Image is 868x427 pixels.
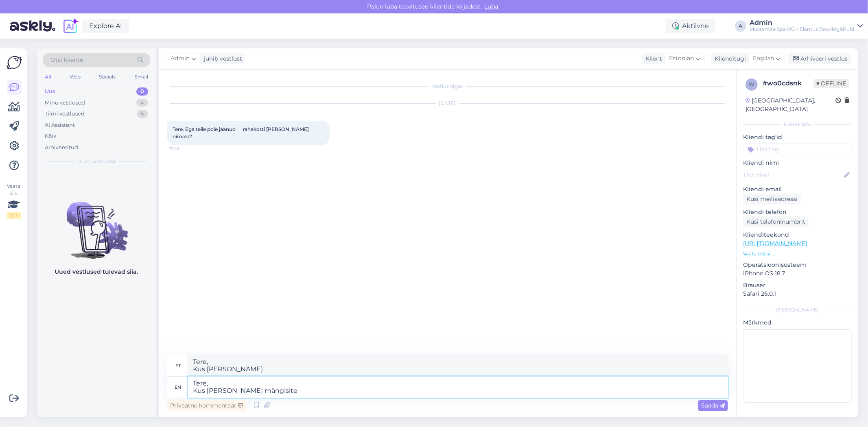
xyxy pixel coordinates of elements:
[701,402,725,409] span: Saada
[749,81,754,87] span: w
[669,54,694,63] span: Estonian
[45,132,57,140] div: Kõik
[7,212,21,219] div: 2 / 3
[136,99,148,107] div: 4
[753,54,774,63] span: English
[167,400,246,411] div: Privaatne kommentaar
[50,56,83,64] span: Otsi kliente
[169,146,200,152] span: 17:46
[743,306,852,314] div: [PERSON_NAME]
[813,79,849,88] span: Offline
[743,159,852,167] p: Kliendi nimi
[45,99,85,107] div: Minu vestlused
[743,231,852,239] p: Klienditeekond
[82,19,129,33] a: Explore AI
[175,380,181,394] div: en
[743,143,852,155] input: Lisa tag
[171,54,190,63] span: Admin
[750,26,854,33] div: Mustamäe Spa OÜ - Elamus Bowling&Pubi
[743,281,852,290] p: Brauser
[201,54,242,63] div: juhib vestlust
[45,110,85,118] div: Tiimi vestlused
[45,144,78,152] div: Arhiveeritud
[188,355,728,376] textarea: Tere, Kus [PERSON_NAME]
[750,20,854,26] div: Admin
[743,194,801,205] div: Küsi meiliaadressi
[735,20,746,32] div: A
[711,54,746,63] div: Klienditugi
[743,240,807,247] a: [URL][DOMAIN_NAME]
[167,100,728,107] div: [DATE]
[642,54,662,63] div: Klient
[68,72,82,82] div: Web
[173,126,310,139] span: Tere. Ega teile pole jäänud rahakotti [PERSON_NAME] nimele?
[167,83,728,90] div: Vestlus algas
[62,17,79,35] img: explore-ai
[7,55,22,70] img: Askly Logo
[763,78,813,88] div: # wo0cdsnk
[743,133,852,142] p: Kliendi tag'id
[133,72,150,82] div: Email
[37,187,156,260] img: No chats
[743,250,852,257] p: Vaata edasi ...
[743,216,809,227] div: Küsi telefoninumbrit
[137,110,148,118] div: 6
[7,183,21,219] div: Vaata siia
[743,208,852,216] p: Kliendi telefon
[78,158,116,165] span: Uued vestlused
[743,318,852,327] p: Märkmed
[743,185,852,194] p: Kliendi email
[45,87,55,96] div: Uus
[746,96,835,113] div: [GEOGRAPHIC_DATA], [GEOGRAPHIC_DATA]
[788,53,851,64] div: Arhiveeri vestlus
[743,261,852,269] p: Operatsioonisüsteem
[743,121,852,128] div: Kliendi info
[482,3,501,10] span: Luba
[666,19,715,33] div: Aktiivne
[750,20,863,33] a: AdminMustamäe Spa OÜ - Elamus Bowling&Pubi
[743,269,852,278] p: iPhone OS 18.7
[55,268,138,276] p: Uued vestlused tulevad siia.
[175,359,181,373] div: et
[45,121,75,129] div: AI Assistent
[188,377,728,398] textarea: Tere, Kus [PERSON_NAME] mängisit
[136,87,148,96] div: 0
[743,171,842,180] input: Lisa nimi
[43,72,52,82] div: All
[97,72,117,82] div: Socials
[743,290,852,298] p: Safari 26.0.1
